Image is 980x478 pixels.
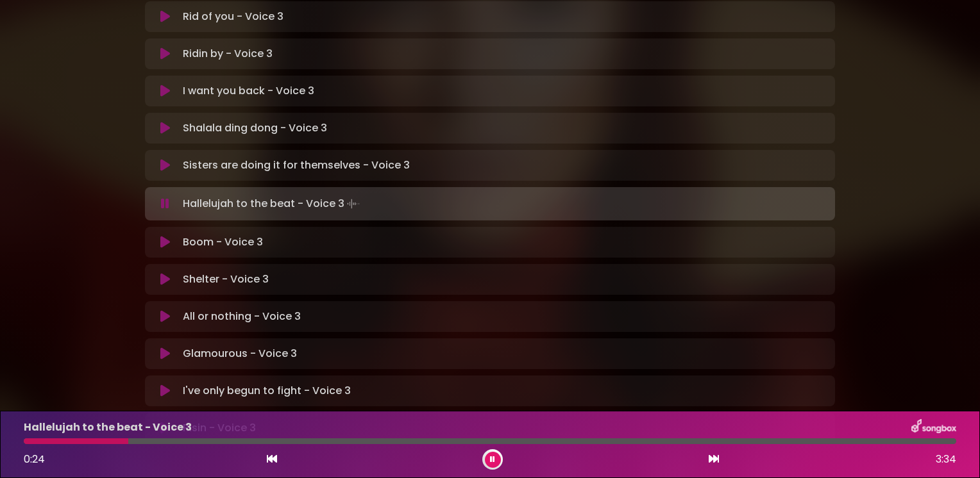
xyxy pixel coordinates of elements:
p: Ridin by - Voice 3 [183,46,273,62]
p: Hallelujah to the beat - Voice 3 [24,420,192,435]
img: songbox-logo-white.png [911,419,956,436]
p: All or nothing - Voice 3 [183,309,301,324]
p: Shalala ding dong - Voice 3 [183,120,327,136]
p: Hallelujah to the beat - Voice 3 [183,195,362,213]
p: Rid of you - Voice 3 [183,9,283,24]
p: I've only begun to fight - Voice 3 [183,383,351,399]
p: Glamourous - Voice 3 [183,346,297,361]
span: 0:24 [24,452,45,466]
p: Boom - Voice 3 [183,235,263,250]
img: waveform4.gif [344,195,362,213]
p: Sisters are doing it for themselves - Voice 3 [183,158,410,173]
span: 3:34 [936,452,956,467]
p: I want you back - Voice 3 [183,83,314,99]
p: Shelter - Voice 3 [183,272,269,287]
